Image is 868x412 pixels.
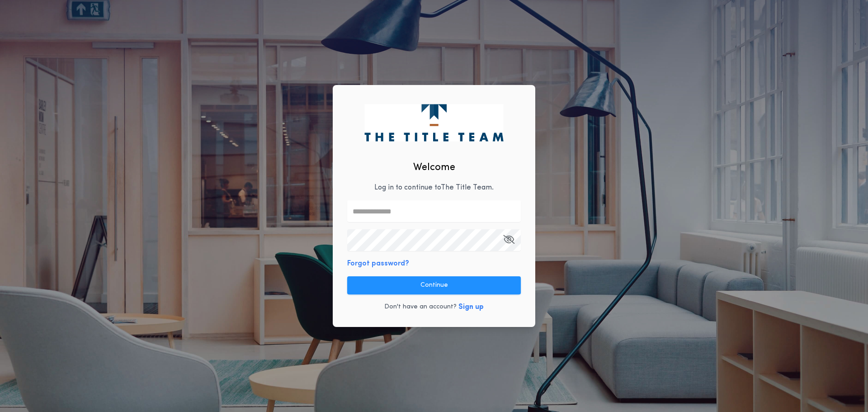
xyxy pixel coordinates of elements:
[384,303,457,312] p: Don't have an account?
[347,276,521,294] button: Continue
[413,160,455,175] h2: Welcome
[374,182,494,193] p: Log in to continue to The Title Team .
[458,302,484,313] button: Sign up
[347,258,409,269] button: Forgot password?
[364,104,503,141] img: logo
